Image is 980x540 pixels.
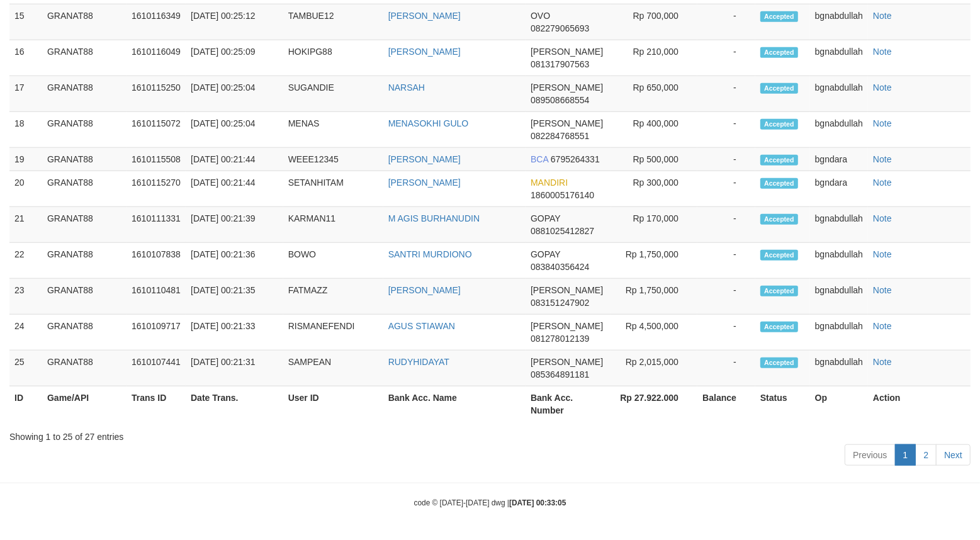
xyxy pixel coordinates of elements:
td: HOKIPG88 [283,40,383,76]
th: ID [9,386,42,422]
td: MENAS [283,112,383,148]
span: Accepted [760,322,798,332]
td: Rp 2,015,000 [611,351,697,386]
span: [PERSON_NAME] [531,321,603,331]
td: Rp 650,000 [611,76,697,112]
th: Balance [697,386,755,422]
span: Accepted [760,47,798,58]
td: SETANHITAM [283,171,383,207]
span: OVO [531,11,550,21]
strong: [DATE] 00:33:05 [509,498,566,507]
td: 1610107441 [127,351,186,386]
td: - [697,112,755,148]
td: FATMAZZ [283,279,383,315]
td: Rp 300,000 [611,171,697,207]
th: Date Trans. [186,386,283,422]
th: Op [810,386,868,422]
td: [DATE] 00:21:33 [186,315,283,351]
a: Note [873,177,892,188]
td: [DATE] 00:21:44 [186,171,283,207]
span: Accepted [760,11,798,22]
span: GOPAY [531,249,560,259]
td: 16 [9,40,42,76]
td: 1610110481 [127,279,186,315]
td: bgndara [810,148,868,171]
td: Rp 1,750,000 [611,279,697,315]
span: Copy 6795264331 to clipboard [551,154,600,164]
th: Trans ID [127,386,186,422]
th: Status [755,386,810,422]
span: Copy 082284768551 to clipboard [531,131,589,141]
td: - [697,4,755,40]
span: [PERSON_NAME] [531,47,603,57]
td: 1610115508 [127,148,186,171]
td: 1610116349 [127,4,186,40]
td: GRANAT88 [42,112,127,148]
a: 2 [915,444,937,466]
td: - [697,76,755,112]
a: [PERSON_NAME] [388,47,461,57]
a: 1 [895,444,916,466]
span: [PERSON_NAME] [531,285,603,295]
td: [DATE] 00:21:44 [186,148,283,171]
a: Note [873,321,892,331]
span: Accepted [760,214,798,225]
a: AGUS STIAWAN [388,321,455,331]
span: Copy 0881025412827 to clipboard [531,226,594,236]
td: - [697,243,755,279]
a: Previous [845,444,895,466]
td: [DATE] 00:25:09 [186,40,283,76]
td: 23 [9,279,42,315]
td: GRANAT88 [42,351,127,386]
a: Note [873,154,892,164]
td: GRANAT88 [42,148,127,171]
td: [DATE] 00:21:35 [186,279,283,315]
td: [DATE] 00:25:04 [186,76,283,112]
td: GRANAT88 [42,171,127,207]
span: Copy 085364891181 to clipboard [531,369,589,380]
th: User ID [283,386,383,422]
a: M AGIS BURHANUDIN [388,213,480,223]
td: 20 [9,171,42,207]
td: bgnabdullah [810,243,868,279]
td: Rp 1,750,000 [611,243,697,279]
a: Note [873,249,892,259]
td: 25 [9,351,42,386]
td: 1610111331 [127,207,186,243]
span: Accepted [760,155,798,166]
span: [PERSON_NAME] [531,357,603,367]
td: bgnabdullah [810,4,868,40]
td: bgnabdullah [810,40,868,76]
td: 1610115270 [127,171,186,207]
a: NARSAH [388,82,425,93]
span: Accepted [760,357,798,368]
td: bgnabdullah [810,351,868,386]
span: [PERSON_NAME] [531,82,603,93]
td: - [697,315,755,351]
span: Accepted [760,83,798,94]
td: bgndara [810,171,868,207]
td: BOWO [283,243,383,279]
td: RISMANEFENDI [283,315,383,351]
a: [PERSON_NAME] [388,11,461,21]
td: GRANAT88 [42,40,127,76]
th: Bank Acc. Name [383,386,526,422]
a: Note [873,47,892,57]
th: Game/API [42,386,127,422]
td: bgnabdullah [810,207,868,243]
td: 19 [9,148,42,171]
td: bgnabdullah [810,112,868,148]
th: Bank Acc. Number [526,386,611,422]
span: Accepted [760,286,798,296]
td: 1610107838 [127,243,186,279]
div: Showing 1 to 25 of 27 entries [9,425,971,443]
span: Copy 083840356424 to clipboard [531,262,589,272]
td: GRANAT88 [42,76,127,112]
td: - [697,171,755,207]
td: SUGANDIE [283,76,383,112]
a: SANTRI MURDIONO [388,249,472,259]
td: GRANAT88 [42,207,127,243]
td: GRANAT88 [42,315,127,351]
td: WEEE12345 [283,148,383,171]
td: 15 [9,4,42,40]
